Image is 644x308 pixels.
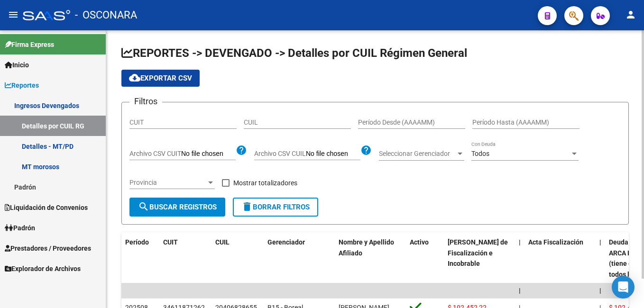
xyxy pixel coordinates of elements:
datatable-header-cell: Período [121,232,159,285]
mat-icon: menu [8,9,19,20]
h3: Filtros [129,95,162,108]
datatable-header-cell: Deuda Bruta Neto de Fiscalización e Incobrable [444,232,515,285]
datatable-header-cell: Gerenciador [264,232,335,285]
datatable-header-cell: Activo [406,232,444,285]
span: CUIL [215,238,230,246]
span: Archivo CSV CUIT [129,150,181,157]
input: Archivo CSV CUIL [306,150,360,158]
mat-icon: person [625,9,636,20]
span: | [599,287,601,294]
mat-icon: cloud_download [129,72,140,83]
button: Buscar Registros [129,198,225,217]
span: Gerenciador [267,238,305,246]
span: Exportar CSV [129,74,192,82]
span: Borrar Filtros [241,203,310,211]
span: CUIT [163,238,178,246]
span: Provincia [129,179,206,187]
datatable-header-cell: CUIL [212,232,264,285]
span: | [519,287,521,294]
span: Reportes [5,80,39,91]
span: Padrón [5,223,35,233]
span: Nombre y Apellido Afiliado [339,238,394,257]
mat-icon: search [138,201,149,212]
span: Firma Express [5,39,54,50]
span: Buscar Registros [138,203,217,211]
button: Borrar Filtros [233,198,318,217]
span: Acta Fiscalización [528,238,583,246]
datatable-header-cell: | [596,232,605,285]
span: - OSCONARA [75,5,137,26]
span: Prestadores / Proveedores [5,243,91,254]
datatable-header-cell: CUIT [159,232,212,285]
mat-icon: help [360,145,372,156]
span: Explorador de Archivos [5,263,81,274]
mat-icon: help [236,145,247,156]
span: | [599,238,601,246]
span: Activo [410,238,429,246]
span: Liquidación de Convenios [5,202,88,213]
mat-icon: delete [241,201,253,212]
input: Archivo CSV CUIT [181,150,236,158]
span: | [519,238,521,246]
datatable-header-cell: | [515,232,524,285]
span: Archivo CSV CUIL [254,150,306,157]
span: Período [125,238,149,246]
div: Open Intercom Messenger [612,276,635,299]
span: Mostrar totalizadores [233,177,297,189]
datatable-header-cell: Acta Fiscalización [524,232,596,285]
span: Inicio [5,60,29,70]
datatable-header-cell: Nombre y Apellido Afiliado [335,232,406,285]
span: Seleccionar Gerenciador [379,150,456,158]
span: REPORTES -> DEVENGADO -> Detalles por CUIL Régimen General [121,46,467,60]
span: [PERSON_NAME] de Fiscalización e Incobrable [448,238,508,268]
button: Exportar CSV [121,70,200,87]
span: Todos [471,150,489,157]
